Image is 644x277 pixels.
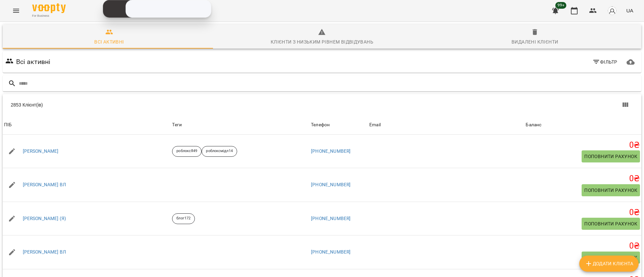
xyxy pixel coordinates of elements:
[592,58,618,66] span: Фільтр
[526,241,640,251] h5: 0 ₴
[526,121,541,129] div: Баланс
[617,97,633,113] button: Показати колонки
[176,148,197,154] p: роблоксЯ49
[23,249,66,256] a: [PERSON_NAME] ВЛ
[369,121,381,129] div: Email
[590,56,620,68] button: Фільтр
[32,14,66,18] span: For Business
[8,3,24,19] button: Menu
[584,220,637,228] span: Поповнити рахунок
[4,121,12,129] div: Sort
[311,121,330,129] div: Телефон
[311,182,351,187] a: [PHONE_NUMBER]
[626,7,633,14] span: UA
[526,207,640,218] h5: 0 ₴
[23,215,66,222] a: [PERSON_NAME] (Я)
[624,4,636,17] button: UA
[4,121,12,129] div: ПІБ
[512,38,558,46] div: Видалені клієнти
[94,38,124,46] div: Всі активні
[369,121,381,129] div: Sort
[16,57,51,67] h6: Всі активні
[23,148,59,155] a: [PERSON_NAME]
[311,121,330,129] div: Sort
[172,121,308,129] div: Теги
[555,2,567,9] span: 99+
[172,146,202,157] div: роблоксЯ49
[579,256,639,272] button: Додати клієнта
[582,150,640,162] button: Поповнити рахунок
[3,94,641,116] div: Table Toolbar
[23,182,66,188] a: [PERSON_NAME] ВЛ
[202,146,237,157] div: роблоксмідл14
[369,121,523,129] span: Email
[176,216,191,221] p: блог172
[311,148,351,154] a: [PHONE_NUMBER]
[32,3,66,13] img: Voopty Logo
[526,140,640,150] h5: 0 ₴
[172,213,195,224] div: блог172
[11,101,330,108] div: 2853 Клієнт(ів)
[4,121,169,129] span: ПІБ
[311,249,351,255] a: [PHONE_NUMBER]
[584,254,637,262] span: Поповнити рахунок
[526,121,541,129] div: Sort
[206,148,232,154] p: роблоксмідл14
[311,216,351,221] a: [PHONE_NUMBER]
[607,6,617,15] img: avatar_s.png
[585,260,633,268] span: Додати клієнта
[584,186,637,194] span: Поповнити рахунок
[271,38,373,46] div: Клієнти з низьким рівнем відвідувань
[582,252,640,264] button: Поповнити рахунок
[582,184,640,196] button: Поповнити рахунок
[526,121,640,129] span: Баланс
[526,174,640,184] h5: 0 ₴
[582,218,640,230] button: Поповнити рахунок
[584,152,637,160] span: Поповнити рахунок
[311,121,367,129] span: Телефон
